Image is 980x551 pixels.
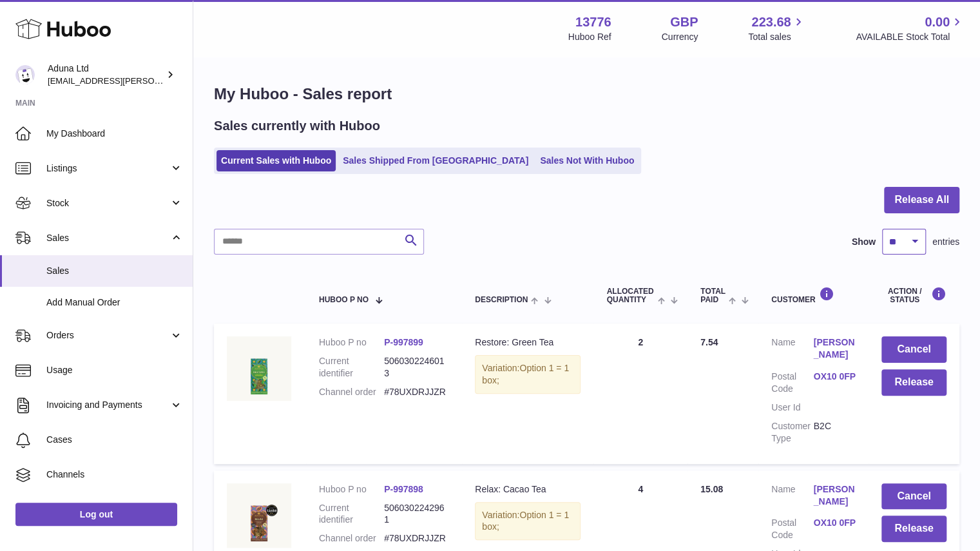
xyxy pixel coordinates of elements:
dt: Current identifier [319,502,384,527]
div: Huboo Ref [568,31,611,43]
div: Currency [662,31,698,43]
div: Variation: [475,502,581,541]
h1: My Huboo - Sales report [214,84,959,104]
span: Usage [46,364,183,376]
label: Show [852,236,876,248]
span: Add Manual Order [46,296,183,309]
dd: #78UXDRJJZR [384,386,449,398]
dd: 5060302242961 [384,502,449,527]
a: Sales Shipped From [GEOGRAPHIC_DATA] [338,150,533,171]
span: Total sales [748,31,805,43]
a: P-997899 [384,337,423,347]
a: Current Sales with Huboo [216,150,336,171]
span: Option 1 = 1 box; [482,363,569,385]
dt: User Id [771,401,813,414]
dt: Channel order [319,532,384,545]
dt: Name [771,336,813,364]
button: Cancel [881,336,946,363]
span: ALLOCATED Quantity [606,287,654,304]
span: Listings [46,162,169,175]
a: Sales Not With Huboo [535,150,639,171]
span: 7.54 [700,337,718,347]
button: Release [881,516,946,542]
dd: 5060302246013 [384,355,449,380]
a: P-997898 [384,484,423,494]
td: 2 [593,324,687,463]
span: Total paid [700,287,725,304]
h2: Sales currently with Huboo [214,117,380,135]
button: Release All [884,187,959,213]
a: [PERSON_NAME] [813,336,855,361]
button: Release [881,369,946,396]
dt: Channel order [319,386,384,398]
dd: B2C [813,420,855,445]
span: entries [932,236,959,248]
dt: Name [771,483,813,511]
dt: Customer Type [771,420,813,445]
span: AVAILABLE Stock Total [856,31,965,43]
button: Cancel [881,483,946,510]
span: [EMAIL_ADDRESS][PERSON_NAME][PERSON_NAME][DOMAIN_NAME] [48,75,327,86]
div: Restore: Green Tea [475,336,581,349]
span: Sales [46,232,169,244]
img: RESTORE-TEA-FOP-CHALK.jpg [227,336,291,401]
a: 0.00 AVAILABLE Stock Total [856,14,965,43]
span: Cases [46,434,183,446]
span: Sales [46,265,183,277]
span: Channels [46,469,183,481]
a: Log out [15,503,177,526]
span: Description [475,296,528,304]
span: My Dashboard [46,128,183,140]
dt: Huboo P no [319,336,384,349]
a: OX10 0FP [813,517,855,529]
div: Action / Status [881,287,946,304]
dt: Huboo P no [319,483,384,496]
img: RELAX-CACAO-TEA-FOP-CHALK.jpg [227,483,291,548]
span: Stock [46,197,169,209]
img: deborahe.kamara@aduna.com [15,65,35,84]
div: Aduna Ltd [48,63,164,87]
dd: #78UXDRJJZR [384,532,449,545]
span: Huboo P no [319,296,369,304]
strong: 13776 [575,14,611,31]
dt: Current identifier [319,355,384,380]
div: Relax: Cacao Tea [475,483,581,496]
div: Customer [771,287,856,304]
strong: GBP [670,14,698,31]
a: 223.68 Total sales [748,14,805,43]
span: 0.00 [925,14,950,31]
dt: Postal Code [771,371,813,395]
span: 223.68 [751,14,791,31]
span: Option 1 = 1 box; [482,510,569,532]
span: Invoicing and Payments [46,399,169,411]
span: Orders [46,329,169,342]
div: Variation: [475,355,581,394]
dt: Postal Code [771,517,813,541]
a: [PERSON_NAME] [813,483,855,508]
a: OX10 0FP [813,371,855,383]
span: 15.08 [700,484,723,494]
